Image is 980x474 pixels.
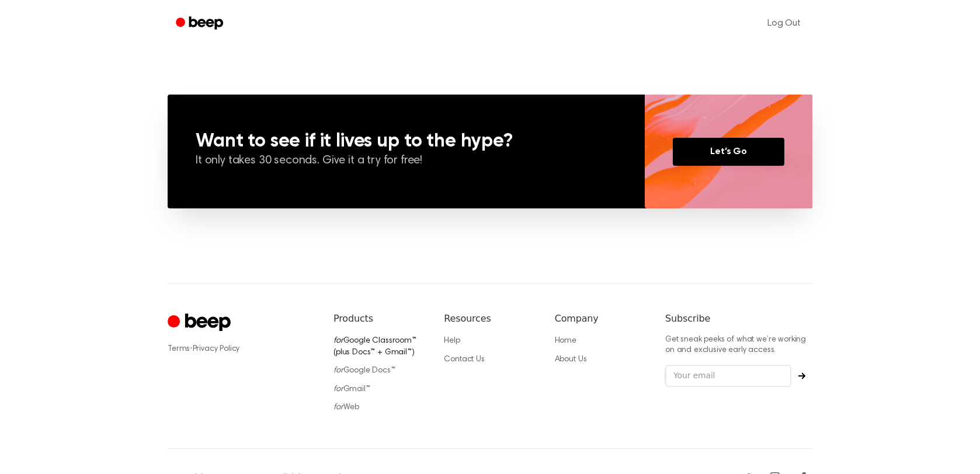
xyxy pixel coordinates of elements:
p: It only takes 30 seconds. Give it a try for free! [196,153,617,169]
a: Help [444,337,460,345]
i: for [333,385,343,393]
p: Get sneak peeks of what we’re working on and exclusive early access. [665,335,812,355]
a: forWeb [333,403,359,412]
h6: Subscribe [665,312,812,326]
a: Cruip [168,312,234,334]
i: for [333,337,343,345]
a: forGmail™ [333,385,370,393]
a: About Us [555,355,587,364]
a: Log Out [756,9,812,37]
a: Let’s Go [673,138,784,166]
a: Home [555,337,576,345]
div: · [168,343,315,355]
i: for [333,403,343,412]
a: Beep [168,12,234,35]
h6: Products [333,312,425,326]
h6: Resources [444,312,536,326]
a: Contact Us [444,355,484,364]
a: Privacy Policy [193,345,240,353]
a: forGoogle Classroom™ (plus Docs™ + Gmail™) [333,337,416,357]
h6: Company [555,312,647,326]
button: Subscribe [791,372,812,379]
i: for [333,367,343,375]
a: Terms [168,345,190,353]
input: Your email [665,365,791,387]
a: forGoogle Docs™ [333,367,395,375]
h3: Want to see if it lives up to the hype? [196,132,617,151]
